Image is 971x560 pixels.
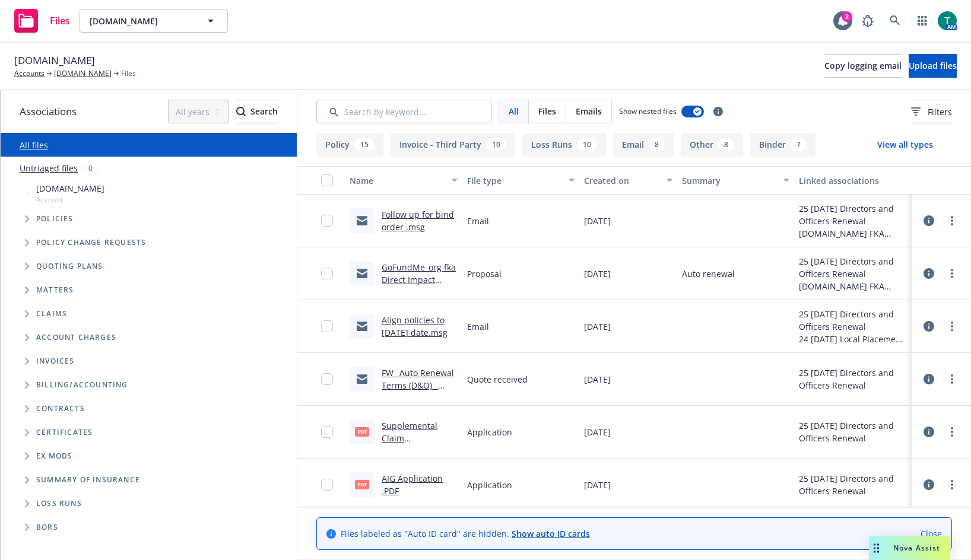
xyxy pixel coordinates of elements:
button: Binder [750,133,815,157]
div: Tree Example [1,180,297,373]
span: Account [36,195,104,205]
button: SearchSearch [236,100,278,123]
span: [DATE] [584,215,611,227]
a: more [945,425,959,439]
span: Auto renewal [682,268,735,280]
input: Toggle Row Selected [321,426,333,438]
span: Billing/Accounting [36,381,128,389]
a: FW_ Auto Renewal Terms (D&O) _ GoFundMe_org _ Policy # 01398153801.msg [382,367,454,428]
a: more [945,478,959,492]
span: Files [121,68,136,79]
button: File type [462,166,580,195]
span: [DOMAIN_NAME] [14,53,95,68]
span: Quote received [467,373,528,386]
div: 25 [DATE] Directors and Officers Renewal [799,472,907,497]
span: Filters [911,106,952,118]
input: Select all [321,174,333,186]
span: Summary of insurance [36,476,140,483]
button: Other [681,133,743,157]
span: Proposal [467,268,502,280]
span: PDF [355,427,369,436]
div: 25 [DATE] Directors and Officers Renewal [799,367,907,392]
a: Follow up for bind order .msg [382,209,454,233]
a: Files [9,4,75,37]
button: [DOMAIN_NAME] [80,9,228,33]
span: Email [467,320,489,333]
span: [DOMAIN_NAME] [90,15,192,27]
div: [DOMAIN_NAME] FKA Direct Impact Fund [799,227,907,240]
input: Search by keyword... [316,100,491,123]
span: BORs [36,524,58,531]
button: Linked associations [794,166,912,195]
button: Email [613,133,674,157]
div: Search [236,100,278,123]
img: photo [938,11,957,30]
span: Files [50,16,70,26]
div: Linked associations [799,174,907,187]
div: 25 [DATE] Directors and Officers Renewal [799,308,907,333]
button: Loss Runs [522,133,606,157]
span: Email [467,215,489,227]
span: Nova Assist [893,543,940,553]
button: Name [345,166,462,195]
a: Supplemental Claim Information.PDF [382,420,446,456]
a: more [945,372,959,386]
span: All [509,105,519,117]
button: Policy [316,133,383,157]
span: Matters [36,287,74,294]
input: Toggle Row Selected [321,479,333,491]
span: Loss Runs [36,500,82,507]
span: Upload files [909,60,957,71]
span: Ex Mods [36,453,72,460]
a: Untriaged files [20,162,78,174]
div: Created on [584,174,659,187]
div: Drag to move [869,536,884,560]
div: 2 [842,11,852,22]
span: Policies [36,215,74,222]
span: [DATE] [584,268,611,280]
button: Copy logging email [824,54,902,78]
button: Upload files [909,54,957,78]
button: Created on [579,166,677,195]
span: Filters [928,106,952,118]
span: Claims [36,310,67,317]
span: Application [467,479,512,491]
div: File type [467,174,562,187]
button: Invoice - Third Party [391,133,515,157]
span: Copy logging email [824,60,902,71]
div: Folder Tree Example [1,373,297,539]
div: 15 [354,138,375,151]
a: Show auto ID cards [512,528,590,539]
div: 8 [718,138,734,151]
svg: Search [236,107,246,116]
span: [DATE] [584,479,611,491]
span: Quoting plans [36,263,103,270]
input: Toggle Row Selected [321,320,333,332]
span: [DATE] [584,426,611,438]
span: Files labeled as "Auto ID card" are hidden. [341,527,590,540]
button: Nova Assist [869,536,950,560]
a: All files [20,139,48,151]
div: 25 [DATE] Directors and Officers Renewal [799,255,907,280]
a: AIG Application .PDF [382,473,443,497]
a: Accounts [14,68,45,79]
div: 7 [791,138,807,151]
a: Close [921,527,942,540]
a: [DOMAIN_NAME] [54,68,112,79]
span: Account charges [36,334,116,341]
span: Policy change requests [36,239,146,246]
span: [DATE] [584,373,611,386]
span: Emails [576,105,602,117]
a: more [945,319,959,333]
span: Files [538,105,556,117]
a: GoFundMe_org fka Direct Impact Fund 10_1_2025 D&O Renewal [382,262,456,310]
a: Search [883,9,907,33]
div: Name [350,174,445,187]
a: more [945,266,959,281]
button: Summary [677,166,795,195]
span: Show nested files [619,106,677,116]
span: PDF [355,480,369,489]
div: 10 [486,138,506,151]
span: Associations [20,104,77,119]
div: 24 [DATE] Local Placement Renewal [799,333,907,345]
